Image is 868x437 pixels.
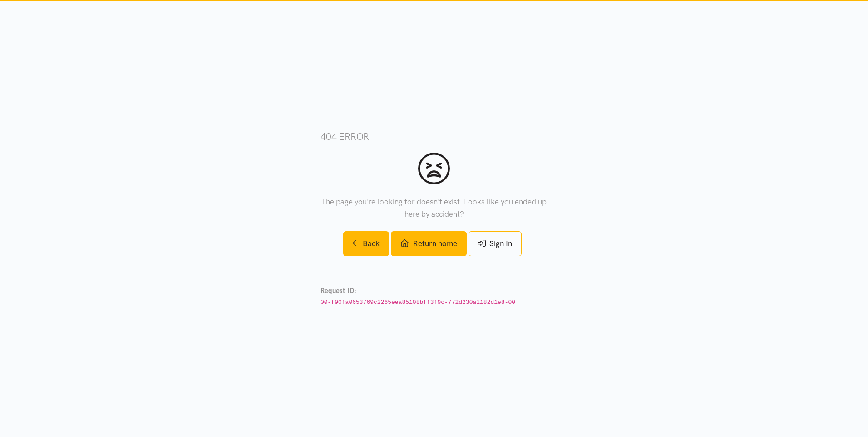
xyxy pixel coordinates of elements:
a: Return home [391,231,466,256]
h3: 404 error [321,130,547,143]
code: 00-f90fa0653769c2265eea85108bff3f9c-772d230a1182d1e8-00 [321,299,515,306]
a: Back [343,231,390,256]
a: Sign In [469,231,522,256]
p: The page you're looking for doesn't exist. Looks like you ended up here by accident? [321,196,547,220]
strong: Request ID: [321,287,356,295]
